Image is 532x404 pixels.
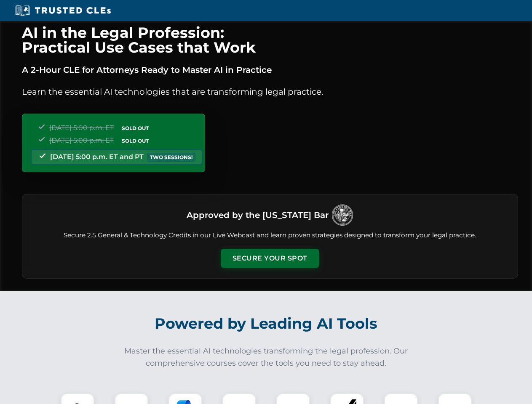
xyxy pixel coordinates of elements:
span: SOLD OUT [119,124,152,133]
p: Master the essential AI technologies transforming the legal profession. Our comprehensive courses... [119,345,414,369]
img: Trusted CLEs [13,4,113,17]
img: Logo [332,205,353,226]
span: SOLD OUT [119,136,152,145]
h1: AI in the Legal Profession: Practical Use Cases that Work [22,25,518,55]
p: A 2-Hour CLE for Attorneys Ready to Master AI in Practice [22,63,518,77]
button: Secure Your Spot [221,249,319,268]
span: [DATE] 5:00 p.m. ET [49,124,114,132]
h3: Approved by the [US_STATE] Bar [187,207,329,223]
span: [DATE] 5:00 p.m. ET [49,136,114,144]
h2: Powered by Leading AI Tools [33,309,500,338]
p: Secure 2.5 General & Technology Credits in our Live Webcast and learn proven strategies designed ... [32,231,508,240]
p: Learn the essential AI technologies that are transforming legal practice. [22,85,518,98]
